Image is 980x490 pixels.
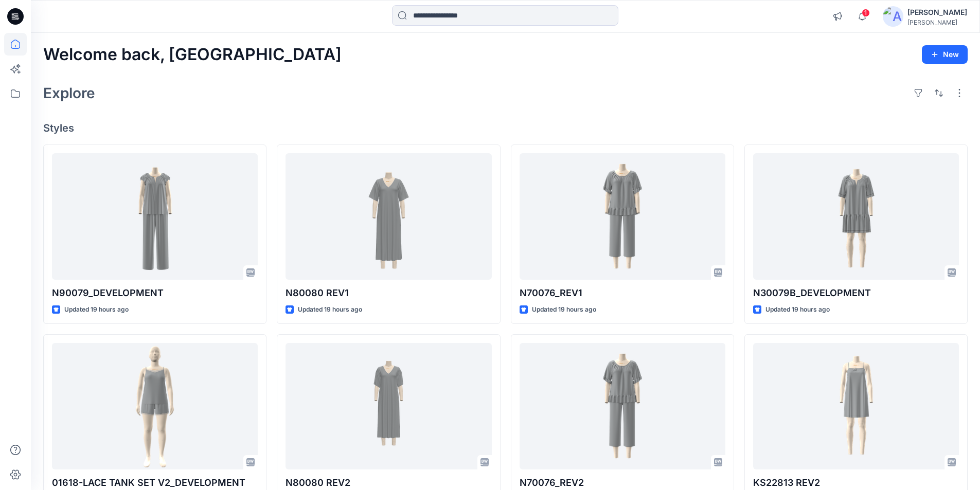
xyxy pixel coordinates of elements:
p: N80080 REV2 [286,476,491,490]
a: N30079B_DEVELOPMENT [753,153,959,280]
a: 01618-LACE TANK SET V2_DEVELOPMENT [52,343,258,470]
p: N80080 REV1 [286,286,491,300]
a: N90079_DEVELOPMENT [52,153,258,280]
a: N70076_REV1 [520,153,725,280]
h2: Explore [43,85,95,101]
p: N70076_REV1 [520,286,725,300]
p: Updated 19 hours ago [765,304,830,315]
p: Updated 19 hours ago [64,304,129,315]
a: N70076_REV2 [520,343,725,470]
img: avatar [883,6,903,27]
h4: Styles [43,122,968,134]
button: New [922,45,968,64]
p: Updated 19 hours ago [532,304,596,315]
div: [PERSON_NAME] [907,19,967,26]
p: N90079_DEVELOPMENT [52,286,258,300]
div: [PERSON_NAME] [907,6,967,19]
p: N30079B_DEVELOPMENT [753,286,959,300]
span: 1 [862,9,870,17]
a: KS22813 REV2 [753,343,959,470]
a: N80080 REV2 [286,343,491,470]
p: 01618-LACE TANK SET V2_DEVELOPMENT [52,476,258,490]
a: N80080 REV1 [286,153,491,280]
h2: Welcome back, [GEOGRAPHIC_DATA] [43,45,342,64]
p: KS22813 REV2 [753,476,959,490]
p: Updated 19 hours ago [298,304,362,315]
p: N70076_REV2 [520,476,725,490]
